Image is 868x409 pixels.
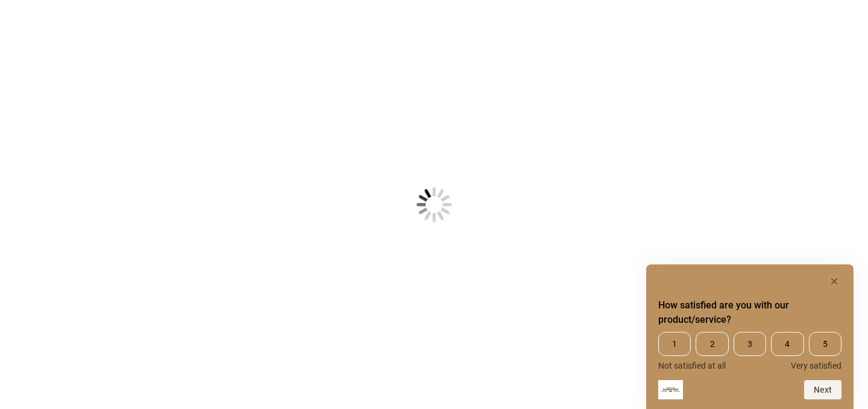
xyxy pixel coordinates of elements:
[658,298,841,327] h2: How satisfied are you with our product/service? Select an option from 1 to 5, with 1 being Not sa...
[357,128,511,282] img: Loading
[791,361,841,370] span: Very satisfied
[658,332,841,370] div: How satisfied are you with our product/service? Select an option from 1 to 5, with 1 being Not sa...
[696,332,728,356] span: 2
[734,332,766,356] span: 3
[827,274,841,289] button: Hide survey
[658,274,841,399] div: How satisfied are you with our product/service? Select an option from 1 to 5, with 1 being Not sa...
[658,332,691,356] span: 1
[771,332,804,356] span: 4
[809,332,841,356] span: 5
[658,361,726,370] span: Not satisfied at all
[804,380,841,399] button: Next question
